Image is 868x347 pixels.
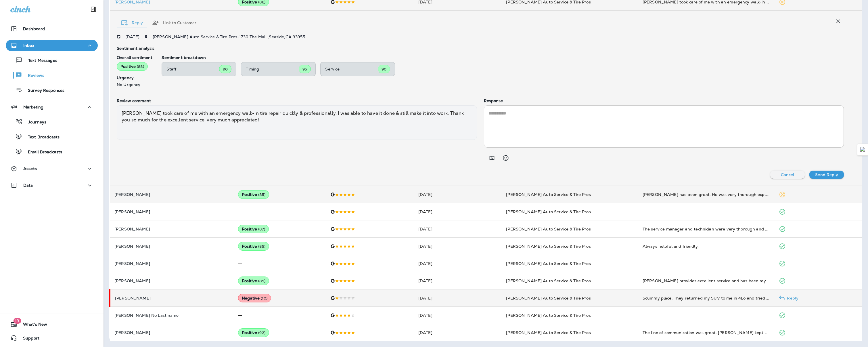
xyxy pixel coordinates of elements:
button: Assets [6,163,98,174]
p: Journeys [22,120,46,125]
p: Text Messages [22,58,57,64]
p: Email Broadcasts [22,150,62,155]
button: Support [6,332,98,344]
button: Text Broadcasts [6,131,98,143]
p: [PERSON_NAME] No Last name [114,313,229,318]
div: Always helpful and friendly. [643,243,770,249]
div: Positive [117,62,148,71]
td: [DATE] [414,289,501,307]
div: Positive [238,190,269,199]
p: Dashboard [23,26,45,31]
p: Sentiment breakdown [162,55,844,60]
p: Reviews [22,73,44,79]
p: [PERSON_NAME] [114,244,229,249]
p: No Urgency [117,82,152,87]
p: Review comment [117,98,477,103]
div: Positive [238,242,269,251]
p: Timing [246,67,299,71]
p: Service [325,67,378,71]
span: 90 [382,67,386,72]
span: What's New [17,322,47,329]
td: [DATE] [414,186,501,203]
span: [PERSON_NAME] Auto Service & Tire Pros [506,261,591,266]
span: 95 [302,67,307,72]
p: Overall sentiment [117,55,152,60]
button: Text Messages [6,54,98,66]
button: Collapse Sidebar [85,3,101,15]
button: Add in a premade template [486,152,498,164]
p: Send Reply [815,172,838,177]
p: [PERSON_NAME] [115,296,229,300]
span: [PERSON_NAME] Auto Service & Tire Pros [506,330,591,335]
span: [PERSON_NAME] Auto Service & Tire Pros [506,278,591,283]
button: Email Broadcasts [6,146,98,158]
span: [PERSON_NAME] Auto Service & Tire Pros - 1730 The Mall , Seaside , CA 93955 [153,34,305,39]
td: [DATE] [414,220,501,238]
td: [DATE] [414,255,501,272]
td: -- [233,307,326,324]
span: ( 85 ) [258,244,265,249]
span: [PERSON_NAME] Auto Service & Tire Pros [506,313,591,318]
div: Scummy place. They returned my SUV to me in 4Lo and tried to lie saying I needed a new transmissi... [643,295,770,301]
div: The line of communication was great. Rick kept me informed of the results of my motorhome engine ... [643,330,770,335]
p: Marketing [23,105,43,109]
p: Urgency [117,75,152,80]
div: Positive [238,225,269,233]
button: Survey Responses [6,84,98,96]
button: Inbox [6,40,98,51]
p: [PERSON_NAME] [114,209,229,214]
p: [PERSON_NAME] [114,192,229,197]
button: Dashboard [6,23,98,35]
p: Text Broadcasts [22,135,60,140]
p: [PERSON_NAME] [114,261,229,266]
p: [PERSON_NAME] [114,279,229,283]
div: [PERSON_NAME] took care of me with an emergency walk-in tire repair quickly & professionally. I w... [117,105,477,140]
td: -- [233,255,326,272]
button: Reply [117,12,147,33]
td: [DATE] [414,307,501,324]
span: ( 92 ) [258,330,265,335]
span: ( 88 ) [137,64,144,69]
button: 19What's New [6,319,98,330]
p: Sentiment analysis [117,46,844,51]
button: Marketing [6,101,98,113]
p: Reply [785,296,798,300]
div: Sullivan’s provides excellent service and has been my choice for tires and related service for ma... [643,278,770,284]
p: Inbox [23,43,34,48]
span: [PERSON_NAME] Auto Service & Tire Pros [506,244,591,249]
span: [PERSON_NAME] Auto Service & Tire Pros [506,192,591,197]
img: Detect Auto [860,147,865,152]
td: -- [233,203,326,220]
span: ( 85 ) [258,192,265,197]
td: [DATE] [414,272,501,289]
td: [DATE] [414,324,501,341]
div: Negative [238,294,271,302]
td: [DATE] [414,238,501,255]
div: The service manager and technician were very thorough and pleasant to work with! [643,226,770,232]
div: Positive [238,277,269,285]
button: Link to Customer [147,12,201,33]
button: Select an emoji [500,152,511,164]
button: Reviews [6,69,98,81]
span: Support [17,336,39,343]
td: [DATE] [414,203,501,220]
button: Data [6,180,98,191]
div: Luis has been great. He was very thorough explaining what needs to be done with the car. He was v... [643,192,770,197]
span: ( 10 ) [261,296,267,301]
span: [PERSON_NAME] Auto Service & Tire Pros [506,295,591,301]
span: ( 85 ) [258,279,265,283]
span: 90 [223,67,228,72]
button: Cancel [770,171,805,179]
p: [PERSON_NAME] [114,227,229,231]
button: Send Reply [809,171,844,179]
p: Cancel [781,172,794,177]
p: Assets [23,166,37,171]
p: Data [23,183,33,188]
span: ( 87 ) [258,227,265,232]
span: [PERSON_NAME] Auto Service & Tire Pros [506,209,591,214]
p: Staff [166,67,219,71]
button: Journeys [6,116,98,128]
span: 19 [13,318,21,324]
p: Survey Responses [22,88,64,94]
p: Response [484,98,844,103]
